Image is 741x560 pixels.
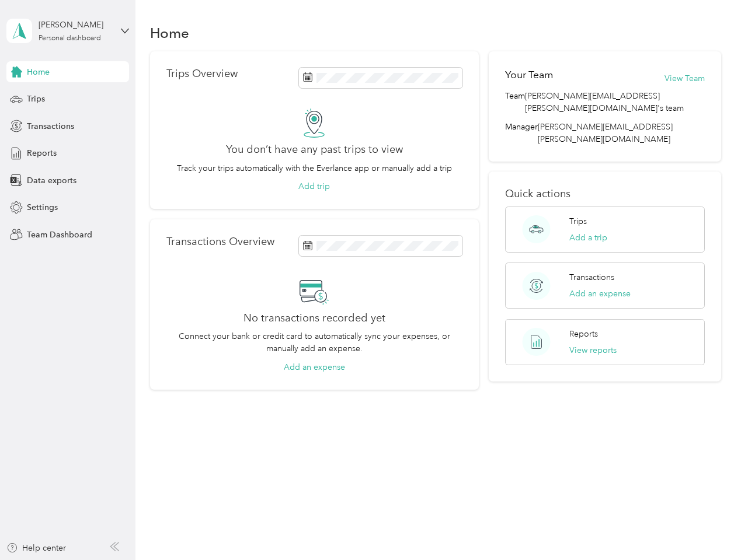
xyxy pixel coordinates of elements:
span: Trips [27,93,45,105]
span: Transactions [27,120,74,132]
span: Data exports [27,174,76,187]
span: Home [27,66,50,78]
p: Trips [569,215,587,228]
button: Add trip [298,180,330,192]
div: [PERSON_NAME] [39,19,112,31]
p: Quick actions [505,188,704,200]
p: Transactions Overview [166,236,274,248]
span: Team [505,90,525,114]
h2: You don’t have any past trips to view [226,143,403,156]
p: Transactions [569,271,614,283]
button: Help center [6,542,66,554]
button: View Team [665,72,705,85]
span: [PERSON_NAME][EMAIL_ADDRESS][PERSON_NAME][DOMAIN_NAME]'s team [525,90,704,114]
button: Add an expense [284,361,345,373]
h1: Home [150,27,189,39]
button: Add a trip [569,232,607,244]
span: Team Dashboard [27,229,92,241]
button: View reports [569,344,617,356]
h2: Your Team [505,68,553,82]
button: Add an expense [569,288,631,300]
span: Reports [27,147,57,159]
h2: No transactions recorded yet [243,312,385,324]
p: Reports [569,328,598,340]
span: Manager [505,121,538,145]
p: Trips Overview [166,68,238,80]
span: Settings [27,201,58,213]
span: [PERSON_NAME][EMAIL_ADDRESS][PERSON_NAME][DOMAIN_NAME] [538,122,673,144]
iframe: Everlance-gr Chat Button Frame [676,495,741,560]
p: Connect your bank or credit card to automatically sync your expenses, or manually add an expense. [166,330,462,355]
p: Track your trips automatically with the Everlance app or manually add a trip [177,162,452,174]
div: Personal dashboard [39,35,101,42]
